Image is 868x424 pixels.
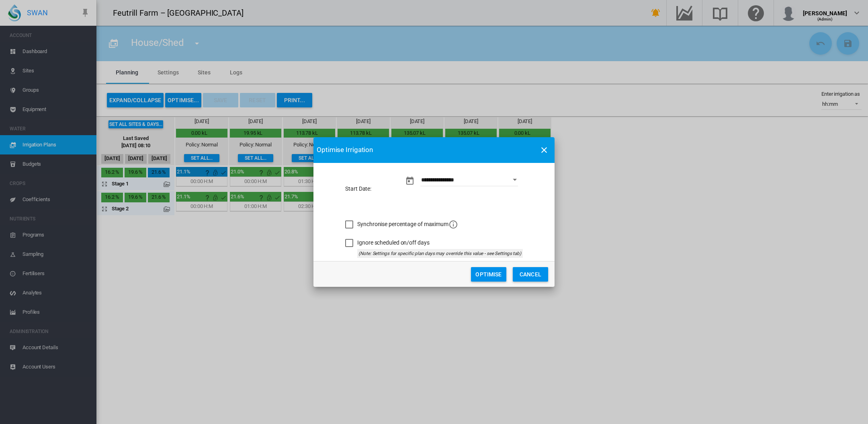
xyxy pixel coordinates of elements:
[448,220,458,229] md-icon: icon-information-outline
[317,145,373,155] span: Optimise Irrigation
[539,145,549,155] md-icon: icon-close
[471,267,506,282] button: Optimise
[313,137,555,287] md-dialog: Start Date: ...
[513,267,548,282] button: Cancel
[345,185,398,193] label: Start Date:
[536,142,552,158] button: icon-close
[402,173,418,189] button: md-calendar
[357,249,523,258] div: (Note: Settings for specific plan days may override this value - see Settings tab)
[357,221,458,227] span: Synchronise percentage of maximum
[357,239,429,247] div: Ignore scheduled on/off days
[345,239,429,247] md-checkbox: Ignore scheduled on/off days
[345,220,458,229] md-checkbox: Synchronise percentage of maximum
[508,173,522,187] button: Open calendar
